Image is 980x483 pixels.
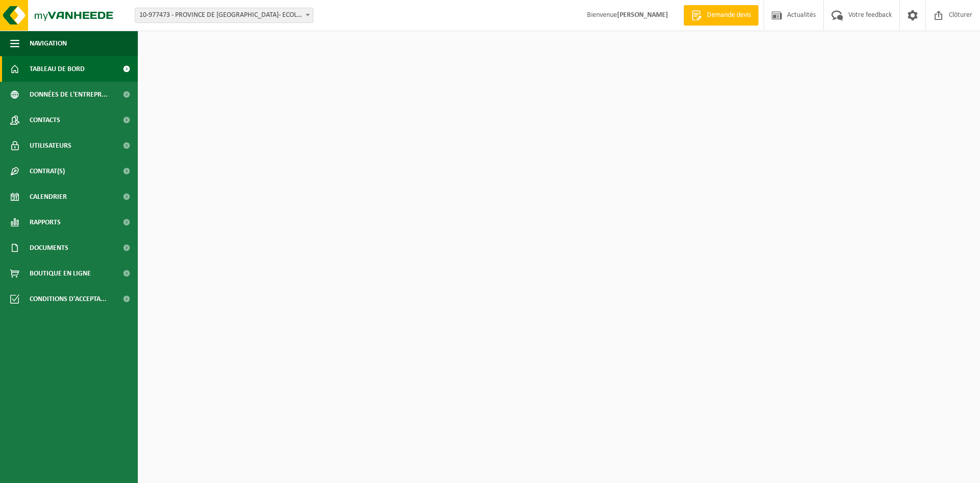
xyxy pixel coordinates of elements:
span: Contacts [30,107,60,133]
span: Navigation [30,31,67,56]
span: Documents [30,235,68,261]
span: Contrat(s) [30,158,65,184]
span: Rapports [30,210,61,235]
span: Calendrier [30,184,67,210]
span: Tableau de bord [30,56,85,82]
span: Données de l'entrepr... [30,82,108,107]
span: Boutique en ligne [30,261,91,286]
a: Demande devis [683,5,758,26]
span: Utilisateurs [30,133,71,158]
span: 10-977473 - PROVINCE DE NAMUR- ECOLE DU FEU - SAMBREVILLE [135,8,313,23]
strong: [PERSON_NAME] [617,11,668,19]
span: Conditions d'accepta... [30,286,107,312]
span: Demande devis [704,10,753,20]
span: 10-977473 - PROVINCE DE NAMUR- ECOLE DU FEU - SAMBREVILLE [135,8,313,22]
